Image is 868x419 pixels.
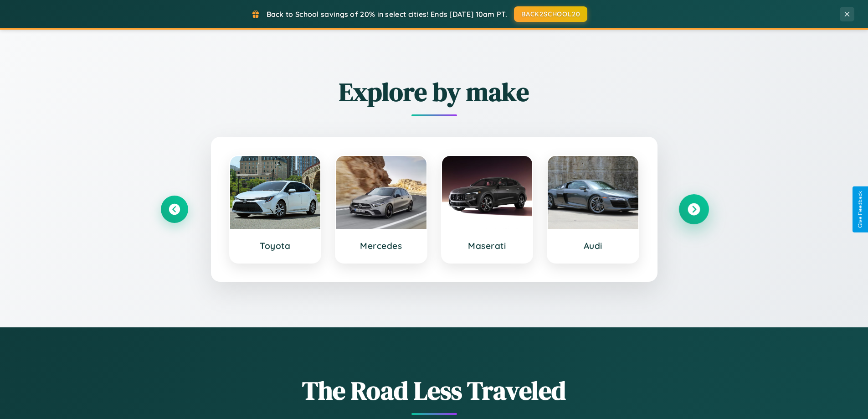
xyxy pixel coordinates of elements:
[161,373,708,408] h1: The Road Less Traveled
[345,240,417,251] h3: Mercedes
[267,10,507,19] span: Back to School savings of 20% in select cities! Ends [DATE] 10am PT.
[451,240,524,251] h3: Maserati
[161,74,708,109] h2: Explore by make
[239,240,312,251] h3: Toyota
[514,6,587,22] button: BACK2SCHOOL20
[557,240,629,251] h3: Audi
[857,191,863,228] div: Give Feedback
